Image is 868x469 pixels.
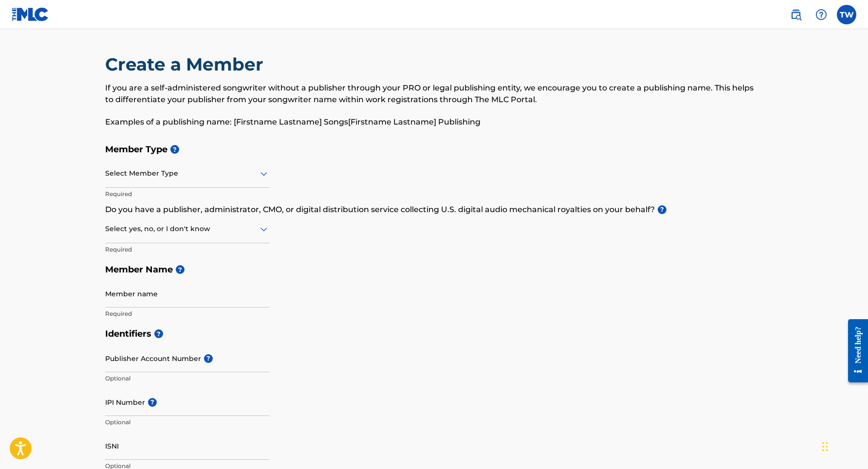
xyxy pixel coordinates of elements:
p: Optional [105,418,270,427]
iframe: Chat Widget [819,422,868,469]
img: MLC Logo [12,7,49,21]
p: Examples of a publishing name: [Firstname Lastname] Songs[Firstname Lastname] Publishing [105,116,763,128]
img: search [790,9,802,20]
span: ? [204,354,213,363]
p: Required [105,190,270,198]
a: Public Search [786,5,806,24]
span: ? [658,205,666,214]
h5: Identifiers [105,324,763,344]
div: User Menu [837,5,856,24]
span: ? [154,329,163,338]
img: help [815,9,827,20]
p: Optional [105,374,270,383]
p: Do you have a publisher, administrator, CMO, or digital distribution service collecting U.S. digi... [105,204,763,216]
span: ? [170,145,179,154]
div: Help [812,5,831,24]
p: Required [105,309,270,318]
span: ? [148,398,157,407]
p: If you are a self-administered songwriter without a publisher through your PRO or legal publishin... [105,82,763,106]
iframe: Resource Center [841,311,868,391]
h5: Member Name [105,259,763,280]
h5: Member Type [105,139,763,160]
span: ? [176,265,185,274]
h2: Create a Member [105,54,268,75]
p: Required [105,245,270,254]
div: Drag [822,432,828,461]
